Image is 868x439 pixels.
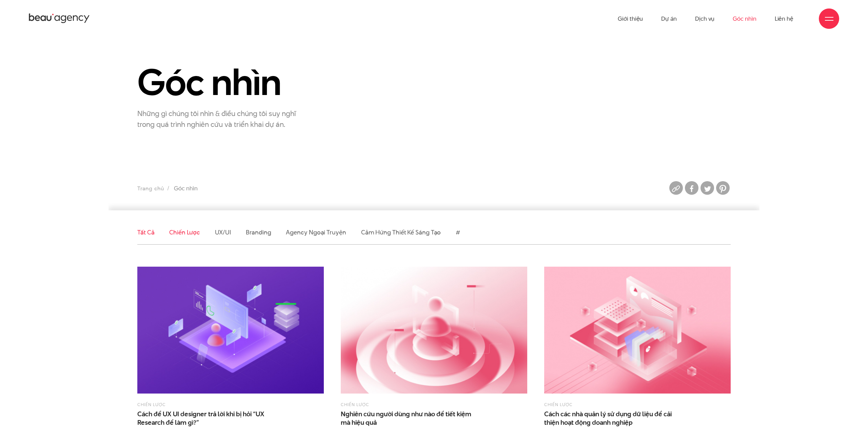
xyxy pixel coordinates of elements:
[246,228,271,236] a: Branding
[137,185,164,192] a: Trang chủ
[341,267,527,394] img: Nghiên cứu người dùng như nào để tiết kiệm mà hiệu quả
[286,228,346,236] a: Agency ngoại truyện
[361,228,441,236] a: Cảm hứng thiết kế sáng tạo
[137,401,166,407] a: Chiến lược
[341,410,476,427] a: Nghiên cứu người dùng như nào để tiết kiệmmà hiệu quả
[544,410,680,427] span: Cách các nhà quản lý sử dụng dữ liệu để cải
[544,410,680,427] a: Cách các nhà quản lý sử dụng dữ liệu để cảithiện hoạt động doanh nghiệp
[341,410,476,427] span: Nghiên cứu người dùng như nào để tiết kiệm
[137,108,307,130] p: Những gì chúng tôi nhìn & điều chúng tôi suy nghĩ trong quá trình nghiên cứu và triển khai dự án.
[169,228,200,236] a: Chiến lược
[341,418,377,427] span: mà hiệu quả
[137,410,273,427] a: Cách để UX UI designer trả lời khi bị hỏi “UXResearch để làm gì?”
[137,63,324,102] h1: Góc nhìn
[137,410,273,427] span: Cách để UX UI designer trả lời khi bị hỏi “UX
[544,418,633,427] span: thiện hoạt động doanh nghiệp
[137,228,154,236] a: Tất cả
[341,401,369,407] a: Chiến lược
[544,267,731,394] img: Cách các nhà quản lý sử dụng dữ liệu để cải thiện hoạt động doanh nghiệp
[456,228,460,236] a: #
[215,228,231,236] a: UX/UI
[544,401,573,407] a: Chiến lược
[137,418,199,427] span: Research để làm gì?”
[137,267,324,394] img: Cách trả lời khi bị hỏi “UX Research để làm gì?”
